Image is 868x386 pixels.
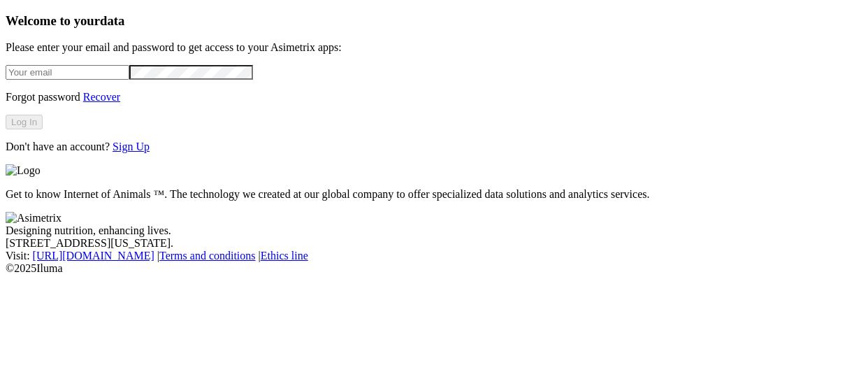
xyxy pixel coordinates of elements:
div: Designing nutrition, enhancing lives. [6,224,862,237]
p: Please enter your email and password to get access to your Asimetrix apps: [6,41,862,54]
input: Your email [6,65,129,80]
p: Don't have an account? [6,141,862,153]
p: Get to know Internet of Animals ™. The technology we created at our global company to offer speci... [6,188,862,201]
div: Visit : | | [6,250,862,262]
img: Asimetrix [6,212,62,224]
a: Ethics line [261,250,308,262]
span: data [100,13,124,28]
h3: Welcome to your [6,13,862,29]
a: Recover [83,91,120,103]
img: Logo [6,164,41,177]
div: [STREET_ADDRESS][US_STATE]. [6,237,862,250]
button: Log In [6,115,43,129]
a: [URL][DOMAIN_NAME] [33,250,154,262]
a: Terms and conditions [159,250,256,262]
p: Forgot password [6,91,862,103]
div: © 2025 Iluma [6,262,862,275]
a: Sign Up [113,141,150,152]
